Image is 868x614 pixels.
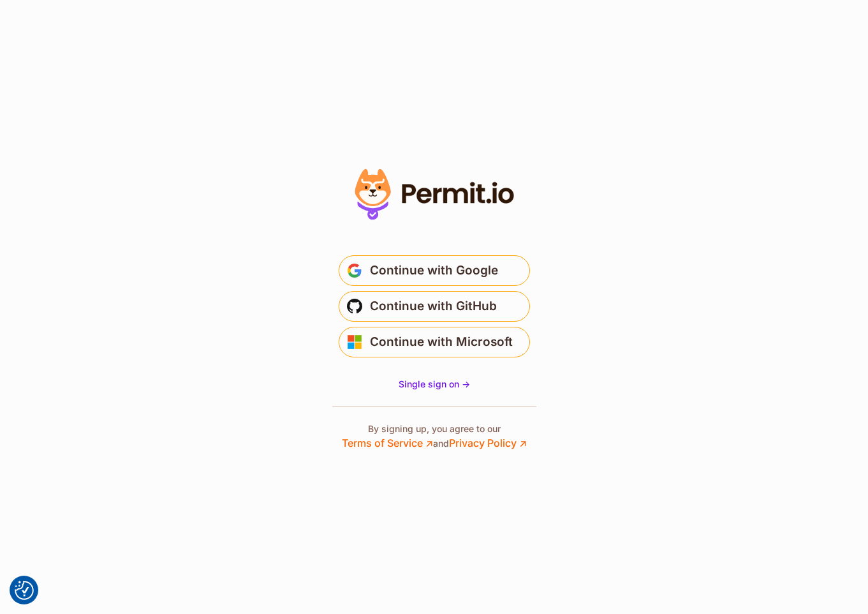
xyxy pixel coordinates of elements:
span: Single sign on -> [399,378,470,389]
a: Single sign on -> [399,378,470,391]
button: Consent Preferences [15,581,34,600]
span: Continue with Google [370,260,498,281]
a: Terms of Service ↗ [342,437,433,449]
button: Continue with GitHub [339,291,530,322]
span: Continue with GitHub [370,296,497,317]
a: Privacy Policy ↗ [449,437,527,449]
button: Continue with Google [339,255,530,286]
p: By signing up, you agree to our and [342,423,527,451]
button: Continue with Microsoft [339,327,530,357]
span: Continue with Microsoft [370,332,513,352]
img: Revisit consent button [15,581,34,600]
